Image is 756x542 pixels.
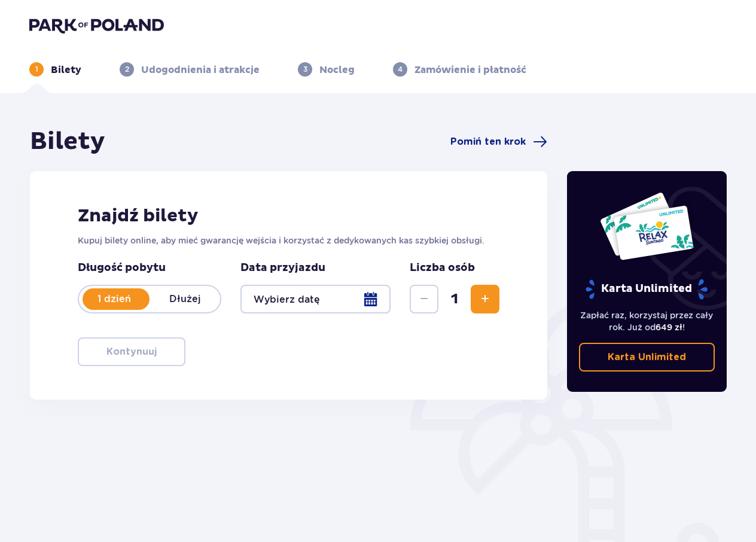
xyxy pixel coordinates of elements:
p: Kontynuuj [106,345,157,358]
p: Kupuj bilety online, aby mieć gwarancję wejścia i korzystać z dedykowanych kas szybkiej obsługi. [78,235,499,246]
p: Zapłać raz, korzystaj przez cały rok. Już od ! [579,309,715,333]
img: Dwie karty całoroczne do Suntago z napisem 'UNLIMITED RELAX', na białym tle z tropikalnymi liśćmi... [599,191,694,261]
img: Park of Poland logo [29,17,164,34]
p: Zamówienie i płatność [414,63,526,77]
button: Kontynuuj [78,337,185,366]
span: 1 [441,290,468,308]
button: Zmniejsz [410,285,438,313]
p: Udogodnienia i atrakcje [141,63,260,77]
button: Zwiększ [471,285,499,313]
p: 1 dzień [79,293,150,306]
a: Karta Unlimited [579,343,715,372]
div: 4Zamówienie i płatność [393,62,526,77]
div: 1Bilety [29,62,81,77]
p: 3 [303,64,307,75]
h2: Znajdź bilety [78,205,499,227]
p: Dłużej [150,293,220,306]
p: Karta Unlimited [608,351,686,364]
div: 3Nocleg [298,62,355,77]
span: Pomiń ten krok [450,135,526,148]
span: 649 zł [656,322,682,332]
p: Nocleg [319,63,355,77]
p: Liczba osób [410,261,475,275]
a: Pomiń ten krok [450,135,547,149]
p: 1 [35,64,38,75]
p: 4 [398,64,403,75]
div: 2Udogodnienia i atrakcje [120,62,260,77]
p: Karta Unlimited [584,279,709,300]
p: Długość pobytu [78,261,221,275]
p: 2 [125,64,129,75]
h1: Bilety [30,127,105,157]
p: Data przyjazdu [240,261,325,275]
p: Bilety [51,63,81,77]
